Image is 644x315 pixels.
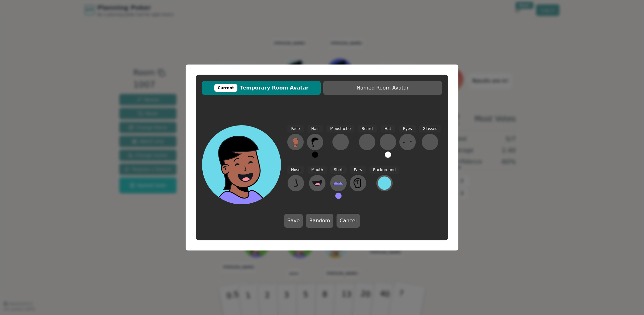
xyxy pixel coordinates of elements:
span: Hat [381,125,395,133]
span: Glasses [419,125,441,133]
button: Named Room Avatar [323,81,442,95]
span: Eyes [399,125,416,133]
span: Background [369,166,400,174]
span: Shirt [330,166,347,174]
button: Random [306,214,333,228]
span: Nose [287,166,304,174]
span: Named Room Avatar [326,84,439,92]
span: Hair [307,125,323,133]
span: Mouth [307,166,327,174]
span: Ears [350,166,366,174]
span: Moustache [326,125,355,133]
button: Save [284,214,303,228]
button: CurrentTemporary Room Avatar [202,81,321,95]
span: Face [287,125,303,133]
div: Current [214,84,238,92]
button: Cancel [337,214,360,228]
span: Temporary Room Avatar [205,84,318,92]
span: Beard [358,125,376,133]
